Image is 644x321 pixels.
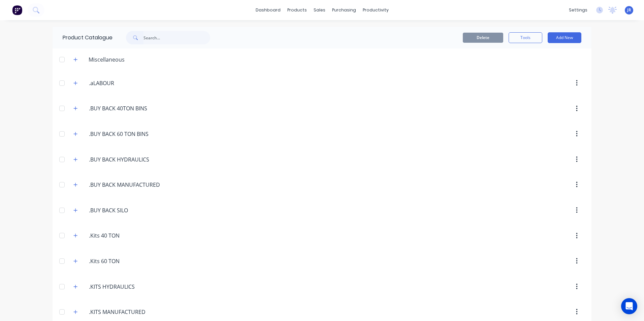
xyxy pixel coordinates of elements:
span: JR [627,7,631,13]
input: Enter category name [89,155,169,164]
div: purchasing [329,5,359,15]
a: dashboard [252,5,284,15]
input: Enter category name [89,231,169,240]
img: Factory [12,5,22,15]
button: Add New [548,32,581,43]
div: productivity [359,5,392,15]
input: Enter category name [89,104,169,112]
div: products [284,5,310,15]
input: Enter category name [89,79,169,87]
input: Enter category name [89,283,169,291]
input: Enter category name [89,181,169,189]
input: Enter category name [89,206,169,214]
input: Enter category name [89,130,169,138]
div: sales [310,5,329,15]
input: Enter category name [89,257,169,265]
div: Open Intercom Messenger [621,298,637,314]
input: Enter category name [89,308,169,316]
button: Delete [463,33,503,43]
input: Search... [143,31,210,44]
button: Tools [509,32,542,43]
div: settings [566,5,591,15]
div: Miscellaneous [83,56,130,64]
div: Product Catalogue [53,27,112,48]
